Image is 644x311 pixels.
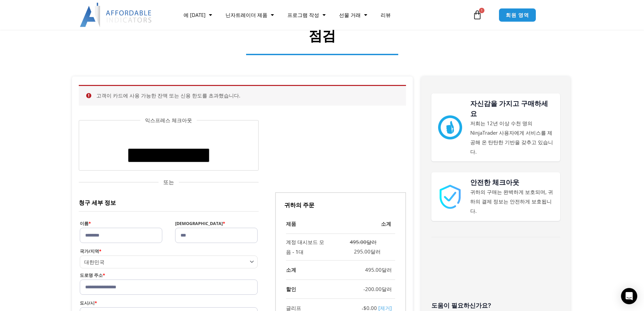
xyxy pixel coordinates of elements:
iframe: 보안 익스프레스 체크아웃 프레임 [127,129,211,147]
font: 귀하의 구매는 완벽하게 보호되며, 귀하의 결제 정보는 안전하게 보호됩니다. [470,188,553,214]
a: 닌자트레이더 제품 [219,7,281,23]
span: 국가/지역 [80,256,258,268]
font: 1 [481,8,483,13]
button: GPay로 구매 [128,149,209,162]
a: 프로그램 작성 [281,7,332,23]
font: 이름 [80,221,89,226]
font: 달러 [382,266,392,273]
font: 계정 대시보드 모음 - 1대 [286,239,324,255]
img: LogoAI | 저렴한 지표 – NinjaTrader [80,3,152,27]
font: - [363,286,365,292]
font: 저희는 12년 이상 수천 명의 NinjaTrader 사용자에게 서비스를 제공해 온 탄탄한 기반을 갖추고 있습니다. [470,120,553,155]
font: 선물 거래 [339,12,361,18]
font: 리뷰 [381,12,391,18]
font: 귀하의 주문 [284,201,314,209]
font: 295.00 [354,248,371,255]
a: 에 [DATE] [177,7,219,23]
font: 도움이 필요하신가요? [431,302,491,309]
img: 엄지척 좋아요 43913 | 저렴한 지표 – NinjaTrader [438,115,462,139]
font: 도시/시 [80,300,95,306]
font: 소계 [381,220,391,227]
font: 청구 세부 정보 [79,199,116,206]
a: 회원 영역 [499,8,536,22]
a: 선물 거래 [332,7,374,23]
font: 대한민국 [84,259,104,265]
font: 200.00 [365,286,382,292]
font: 도로명 주소 [80,272,103,278]
font: 닌자트레이더 제품 [225,12,267,18]
font: 회원 영역 [506,12,529,18]
img: 1000913 | 저렴한 지표 – 닌자트레이더 [438,185,462,209]
nav: 메뉴 [177,7,471,23]
span: 대한민국 [84,259,247,265]
a: 1 [462,5,492,25]
font: 프로그램 작성 [287,12,319,18]
font: 에 [DATE] [184,12,206,18]
font: 달러 [366,239,377,245]
font: 495.00 [350,239,366,245]
a: 리뷰 [374,7,398,23]
font: 495.00 [365,266,382,273]
font: 점검 [309,26,336,45]
font: 달러 [371,248,381,255]
font: 익스프레스 체크아웃 [145,117,192,124]
font: 소계 [286,266,296,273]
font: 달러 [382,286,392,292]
div: 인터콤 메신저 열기 [621,288,637,304]
font: 고객이 카드에 사용 가능한 잔액 또는 신용 한도를 초과했습니다. [96,92,240,99]
iframe: Trustpilot에서 제공하는 고객 리뷰 [431,249,560,300]
font: [DEMOGRAPHIC_DATA] [175,221,223,226]
font: 할인 [286,286,296,292]
font: 제품 [286,220,296,227]
font: 자신감을 가지고 구매하세요 [470,99,548,118]
font: 안전한 체크아웃 [470,178,519,186]
font: 국가/지역 [80,248,99,254]
font: 또는 [163,178,174,186]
